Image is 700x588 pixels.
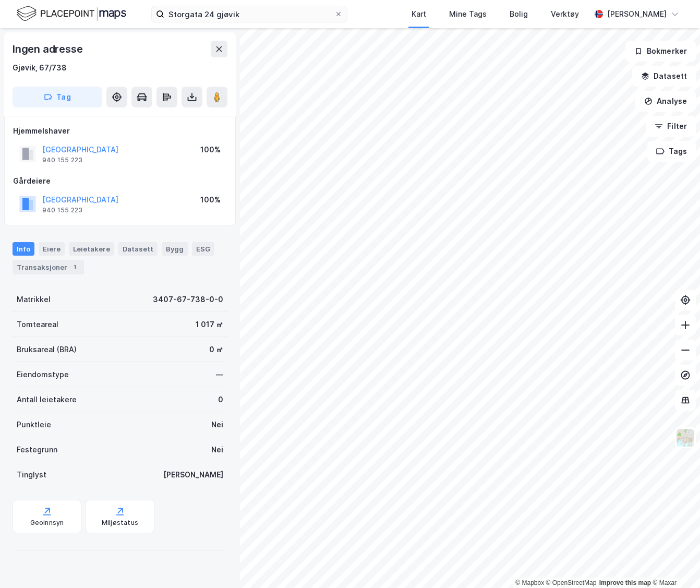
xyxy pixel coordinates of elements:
[69,262,80,272] div: 1
[216,368,223,381] div: —
[17,469,46,481] div: Tinglyst
[164,6,334,22] input: Søk på adresse, matrikkel, gårdeiere, leietakere eller personer
[13,87,102,107] button: Tag
[17,418,51,431] div: Punktleie
[13,41,85,57] div: Ingen adresse
[30,519,64,527] div: Geoinnsyn
[635,91,696,112] button: Analyse
[102,519,138,527] div: Miljøstatus
[17,443,57,456] div: Festegrunn
[17,343,77,356] div: Bruksareal (BRA)
[412,8,426,20] div: Kart
[162,242,188,256] div: Bygg
[200,143,221,156] div: 100%
[192,242,214,256] div: ESG
[17,318,58,331] div: Tomteareal
[13,175,227,187] div: Gårdeiere
[42,206,82,214] div: 940 155 223
[211,418,223,431] div: Nei
[551,8,579,20] div: Verktøy
[607,8,667,20] div: [PERSON_NAME]
[17,393,77,406] div: Antall leietakere
[13,125,227,137] div: Hjemmelshaver
[118,242,158,256] div: Datasett
[153,293,223,306] div: 3407-67-738-0-0
[13,260,84,274] div: Transaksjoner
[647,141,696,162] button: Tags
[42,156,82,164] div: 940 155 223
[675,428,695,448] img: Z
[17,293,51,306] div: Matrikkel
[200,194,221,206] div: 100%
[515,579,544,586] a: Mapbox
[196,318,223,331] div: 1 017 ㎡
[209,343,223,356] div: 0 ㎡
[39,242,65,256] div: Eiere
[449,8,487,20] div: Mine Tags
[599,579,651,586] a: Improve this map
[510,8,528,20] div: Bolig
[13,62,67,74] div: Gjøvik, 67/738
[163,469,223,481] div: [PERSON_NAME]
[17,368,69,381] div: Eiendomstype
[211,443,223,456] div: Nei
[646,116,696,137] button: Filter
[69,242,114,256] div: Leietakere
[648,538,700,588] iframe: Chat Widget
[632,66,696,87] button: Datasett
[13,242,34,256] div: Info
[17,5,126,23] img: logo.f888ab2527a4732fd821a326f86c7f29.svg
[218,393,223,406] div: 0
[546,579,597,586] a: OpenStreetMap
[625,41,696,62] button: Bokmerker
